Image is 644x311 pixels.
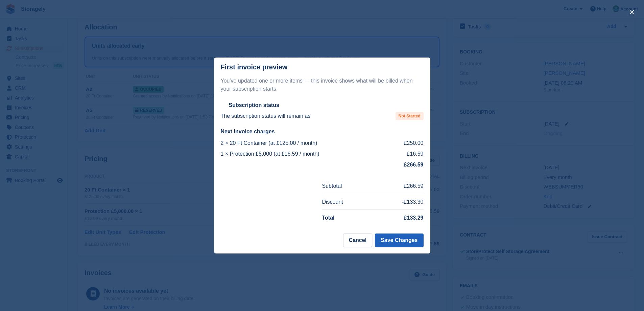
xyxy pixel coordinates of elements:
[390,149,423,159] td: £16.59
[229,102,279,109] h2: Subscription status
[396,112,424,120] span: Not Started
[372,178,423,194] td: £266.59
[322,215,335,221] strong: Total
[372,194,423,210] td: -£133.30
[221,77,424,93] p: You've updated one or more items — this invoice shows what will be billed when your subscription ...
[375,234,423,247] button: Save Changes
[322,178,373,194] td: Subtotal
[221,63,288,71] p: First invoice preview
[343,234,372,247] button: Cancel
[404,162,424,168] strong: £266.59
[404,215,424,221] strong: £133.29
[322,194,373,210] td: Discount
[390,138,423,149] td: £250.00
[221,128,424,135] h2: Next invoice charges
[221,112,311,120] p: The subscription status will remain as
[221,149,390,159] td: 1 × Protection £5,000 (at £16.59 / month)
[221,138,390,149] td: 2 × 20 Ft Container (at £125.00 / month)
[626,7,637,18] button: close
